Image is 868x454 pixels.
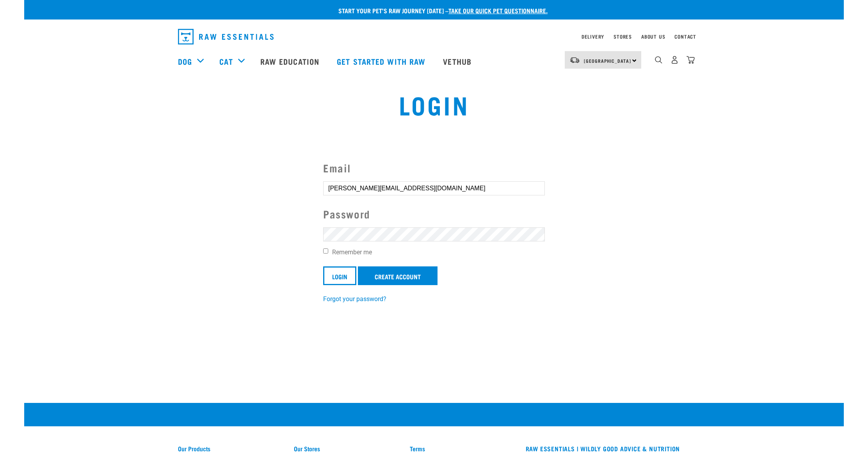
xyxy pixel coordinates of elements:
[323,295,386,303] a: Forgot your password?
[178,445,285,452] a: Our Products
[30,6,850,15] p: Start your pet’s raw journey [DATE] –
[178,90,690,118] h1: Login
[569,57,580,64] img: van-moving.png
[24,46,844,77] nav: dropdown navigation
[323,160,545,176] label: Email
[671,56,679,64] img: user.png
[323,248,328,254] input: Remember me
[294,445,400,452] a: Our Stores
[329,46,435,77] a: Get started with Raw
[323,248,545,257] label: Remember me
[641,35,665,38] a: About Us
[655,56,662,64] img: home-icon-1@2x.png
[435,46,481,77] a: Vethub
[178,29,274,44] img: Raw Essentials Logo
[323,266,356,285] input: Login
[614,35,632,38] a: Stores
[674,35,696,38] a: Contact
[526,445,690,452] h3: RAW ESSENTIALS | Wildly Good Advice & Nutrition
[323,206,545,222] label: Password
[582,35,604,38] a: Delivery
[172,26,696,48] nav: dropdown navigation
[253,46,329,77] a: Raw Education
[358,266,438,285] a: Create Account
[448,9,548,12] a: take our quick pet questionnaire.
[410,445,516,452] a: Terms
[687,56,695,64] img: home-icon@2x.png
[178,55,192,67] a: Dog
[219,55,233,67] a: Cat
[584,59,631,62] span: [GEOGRAPHIC_DATA]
